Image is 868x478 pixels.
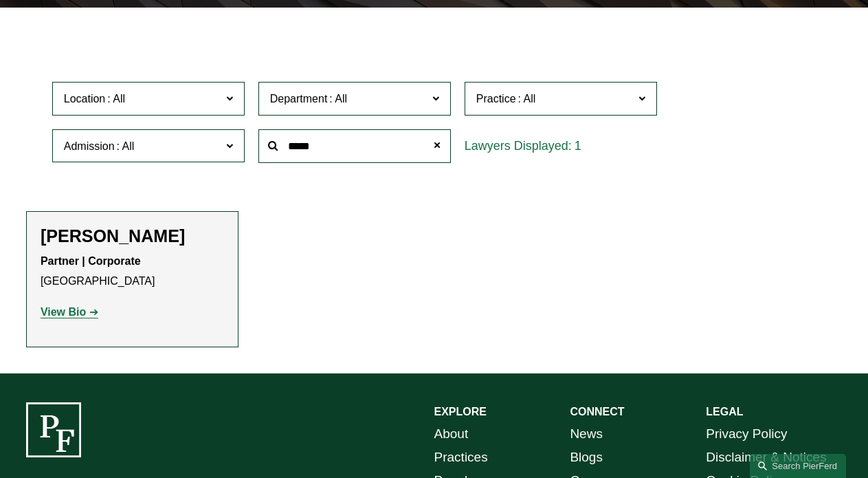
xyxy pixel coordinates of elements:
strong: LEGAL [706,406,743,417]
a: View Bio [41,306,98,318]
a: News [570,422,603,446]
strong: Partner | Corporate [41,255,141,267]
span: Admission [64,140,115,152]
p: [GEOGRAPHIC_DATA] [41,252,224,292]
a: Search this site [750,454,846,478]
span: Department [270,93,328,105]
span: 1 [575,139,581,153]
a: Disclaimer & Notices [706,446,826,469]
a: Blogs [570,446,603,469]
strong: CONNECT [570,406,624,417]
span: Location [64,93,106,105]
a: Practices [434,446,488,469]
strong: View Bio [41,306,86,318]
a: About [434,422,469,446]
a: Privacy Policy [706,422,787,446]
span: Practice [476,93,516,105]
h2: [PERSON_NAME] [41,226,224,246]
strong: EXPLORE [434,406,487,417]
